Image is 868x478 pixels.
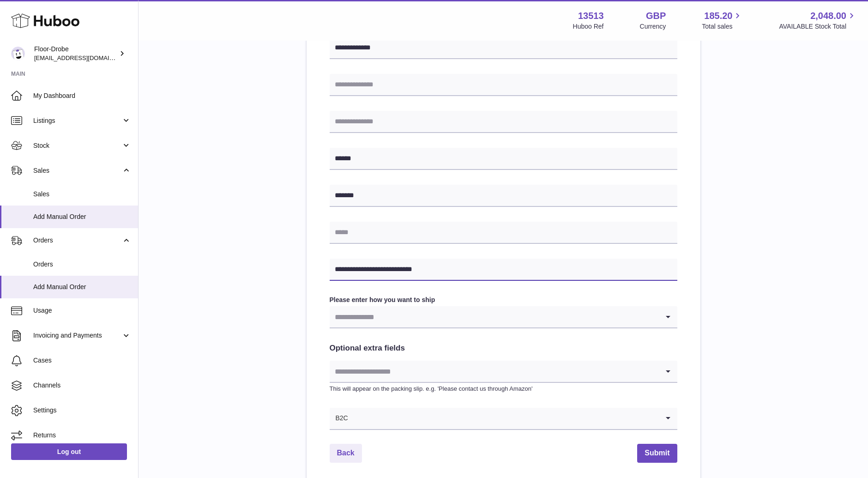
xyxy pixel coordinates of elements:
[330,306,677,328] div: Search for option
[702,22,743,31] span: Total sales
[330,296,677,304] label: Please enter how you want to ship
[34,45,117,62] div: Floor-Drobe
[33,166,121,175] span: Sales
[330,343,677,354] h2: Optional extra fields
[34,54,136,61] span: [EMAIL_ADDRESS][DOMAIN_NAME]
[330,408,349,429] span: B2C
[33,406,131,415] span: Settings
[33,236,121,245] span: Orders
[330,361,659,382] input: Search for option
[33,116,121,125] span: Listings
[779,10,857,31] a: 2,048.00 AVAILABLE Stock Total
[702,10,743,31] a: 185.20 Total sales
[33,212,131,221] span: Add Manual Order
[33,190,131,199] span: Sales
[33,381,131,390] span: Channels
[330,385,677,393] p: This will appear on the packing slip. e.g. 'Please contact us through Amazon'
[810,10,846,22] span: 2,048.00
[349,408,659,429] input: Search for option
[330,361,677,383] div: Search for option
[330,408,677,430] div: Search for option
[573,22,604,31] div: Huboo Ref
[33,431,131,440] span: Returns
[646,10,666,22] strong: GBP
[779,22,857,31] span: AVAILABLE Stock Total
[704,10,732,22] span: 185.20
[330,444,362,463] a: Back
[11,443,127,460] a: Log out
[33,260,131,269] span: Orders
[578,10,604,22] strong: 13513
[33,356,131,365] span: Cases
[33,331,121,340] span: Invoicing and Payments
[637,444,677,463] button: Submit
[33,91,131,100] span: My Dashboard
[330,306,659,327] input: Search for option
[11,47,25,61] img: jthurling@live.com
[640,22,666,31] div: Currency
[33,306,131,315] span: Usage
[33,283,131,291] span: Add Manual Order
[33,141,121,150] span: Stock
